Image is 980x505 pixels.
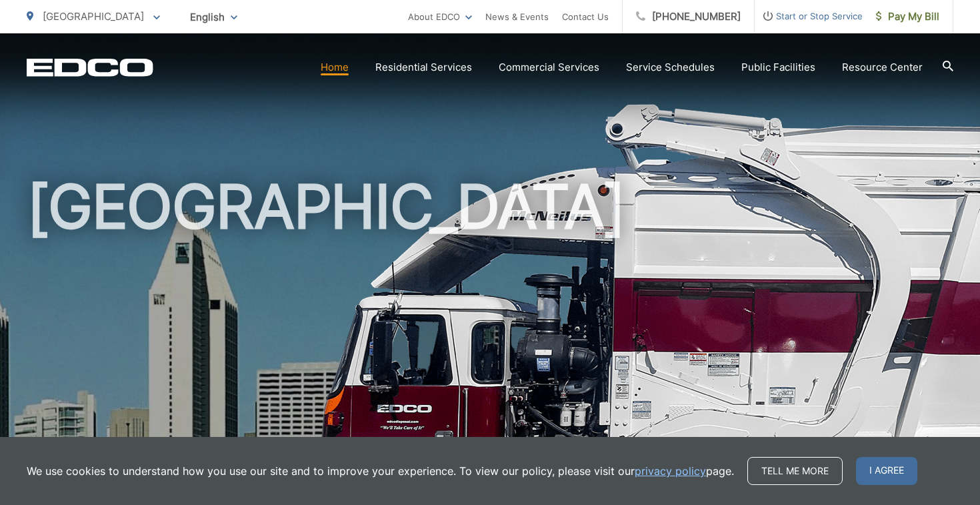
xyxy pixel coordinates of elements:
a: News & Events [485,9,549,25]
a: Service Schedules [626,59,715,75]
a: Tell me more [747,457,843,485]
a: EDCD logo. Return to the homepage. [27,58,153,77]
p: We use cookies to understand how you use our site and to improve your experience. To view our pol... [27,463,734,479]
a: Commercial Services [499,59,599,75]
a: Home [321,59,349,75]
a: Public Facilities [741,59,815,75]
span: English [180,5,247,29]
a: Residential Services [375,59,472,75]
a: Contact Us [562,9,609,25]
span: [GEOGRAPHIC_DATA] [43,10,144,23]
span: Pay My Bill [876,9,939,25]
a: Resource Center [842,59,923,75]
span: I agree [856,457,917,485]
a: privacy policy [635,463,706,479]
a: About EDCO [408,9,472,25]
